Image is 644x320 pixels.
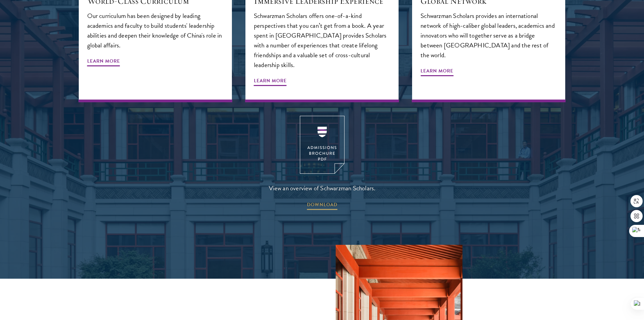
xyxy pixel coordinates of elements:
span: Learn More [254,77,287,87]
span: DOWNLOAD [307,200,337,211]
p: Our curriculum has been designed by leading academics and faculty to build students' leadership a... [87,11,223,50]
a: View an overview of Schwarzman Scholars. DOWNLOAD [269,116,376,211]
span: View an overview of Schwarzman Scholars. [269,183,376,194]
span: Learn More [421,67,453,77]
p: Schwarzman Scholars offers one-of-a-kind perspectives that you can’t get from a book. A year spen... [254,11,390,70]
p: Schwarzman Scholars provides an international network of high-caliber global leaders, academics a... [421,11,557,60]
span: Learn More [87,57,120,67]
